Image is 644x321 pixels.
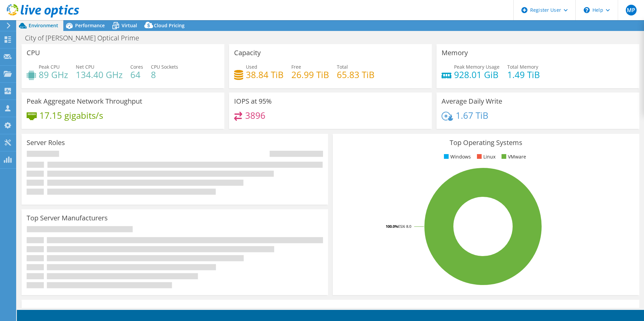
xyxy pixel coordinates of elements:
h4: 8 [151,71,178,78]
span: CPU Sockets [151,64,178,70]
li: VMware [500,153,526,160]
span: Used [246,64,257,70]
h4: 1.67 TiB [456,112,488,119]
h3: CPU [27,49,40,57]
svg: \n [584,7,590,13]
h4: 65.83 TiB [337,71,375,78]
span: Total Memory [507,64,538,70]
h3: IOPS at 95% [234,98,272,105]
span: Cores [130,64,143,70]
h3: Average Daily Write [442,98,502,105]
li: Windows [442,153,471,160]
h4: 134.40 GHz [76,71,123,78]
h4: 64 [130,71,143,78]
h3: Top Server Manufacturers [27,214,108,222]
span: Total [337,64,348,70]
h3: Peak Aggregate Network Throughput [27,98,142,105]
h3: Top Operating Systems [338,139,634,146]
h4: 38.84 TiB [246,71,284,78]
span: Net CPU [76,64,94,70]
h4: 17.15 gigabits/s [39,112,103,119]
li: Linux [475,153,495,160]
span: Free [291,64,301,70]
span: MP [626,5,637,15]
h4: 26.99 TiB [291,71,329,78]
tspan: ESXi 8.0 [398,224,411,229]
h4: 928.01 GiB [454,71,500,78]
span: Cloud Pricing [154,22,185,29]
h3: Server Roles [27,139,65,146]
span: Environment [29,22,58,29]
span: Performance [75,22,105,29]
tspan: 100.0% [386,224,398,229]
span: Virtual [122,22,137,29]
span: Peak CPU [39,64,60,70]
h3: Memory [442,49,468,57]
h4: 89 GHz [39,71,68,78]
h1: City of [PERSON_NAME] Optical Prime [22,34,150,42]
h4: 1.49 TiB [507,71,540,78]
span: Peak Memory Usage [454,64,500,70]
h4: 3896 [245,112,265,119]
h3: Capacity [234,49,261,57]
